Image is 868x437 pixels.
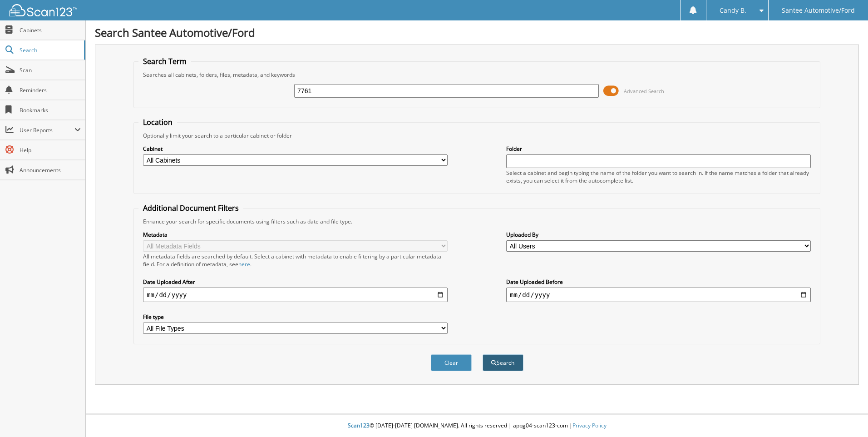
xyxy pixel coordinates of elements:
label: File type [143,313,448,321]
div: © [DATE]-[DATE] [DOMAIN_NAME]. All rights reserved | appg04-scan123-com | [86,415,868,437]
span: Scan [20,66,81,74]
legend: Additional Document Filters [138,203,243,213]
label: Date Uploaded Before [506,278,811,286]
span: Bookmarks [20,106,81,114]
div: Enhance your search for specific documents using filters such as date and file type. [138,218,815,225]
button: Search [483,354,523,371]
button: Clear [431,354,472,371]
span: Reminders [20,86,81,94]
div: Select a cabinet and begin typing the name of the folder you want to search in. If the name match... [506,169,811,184]
span: Announcements [20,166,81,174]
input: start [143,288,448,302]
span: Santee Automotive/Ford [782,8,855,13]
h1: Search Santee Automotive/Ford [95,25,859,40]
span: User Reports [20,126,74,134]
label: Folder [506,145,811,153]
img: scan123-logo-white.svg [9,4,77,16]
span: Help [20,146,81,154]
label: Cabinet [143,145,448,153]
span: Advanced Search [624,88,664,94]
legend: Search Term [138,56,191,66]
div: Optionally limit your search to a particular cabinet or folder [138,132,815,139]
input: end [506,288,811,302]
iframe: Chat Widget [823,393,868,437]
span: Candy B. [720,8,746,13]
span: Search [20,46,79,54]
label: Metadata [143,231,448,238]
a: Privacy Policy [572,422,607,429]
div: Searches all cabinets, folders, files, metadata, and keywords [138,71,815,79]
label: Date Uploaded After [143,278,448,286]
a: here [238,260,250,268]
legend: Location [138,117,177,127]
span: Cabinets [20,26,81,34]
div: All metadata fields are searched by default. Select a cabinet with metadata to enable filtering b... [143,253,448,268]
span: Scan123 [348,422,370,429]
label: Uploaded By [506,231,811,238]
